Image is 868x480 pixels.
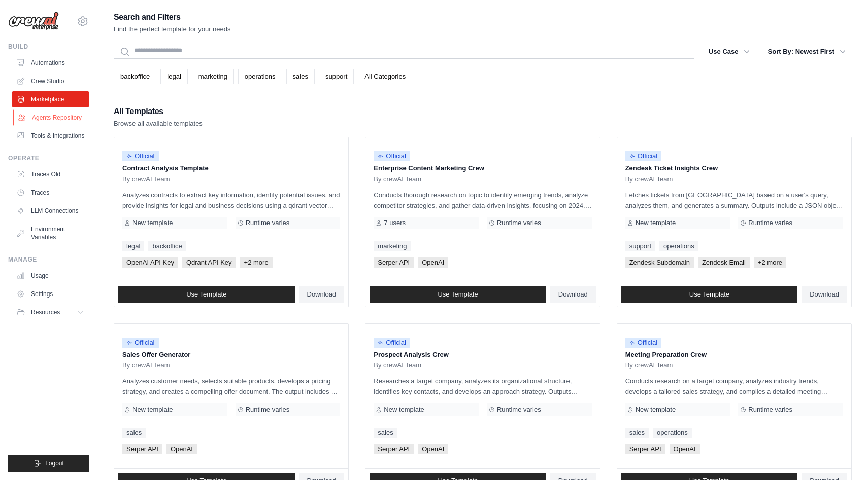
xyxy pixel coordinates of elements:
a: support [625,241,655,251]
a: Marketplace [12,91,89,107]
p: Conducts thorough research on topic to identify emerging trends, analyze competitor strategies, a... [374,190,591,211]
span: By crewAI Team [374,361,421,370]
span: Resources [31,308,60,316]
a: legal [122,241,144,251]
p: Meeting Preparation Crew [625,350,843,360]
span: By crewAI Team [374,175,421,183]
span: Use Template [689,290,729,299]
span: Runtime varies [748,219,792,227]
span: Runtime varies [748,405,792,414]
p: Browse all available templates [114,119,203,129]
span: Download [307,290,337,299]
a: Crew Studio [12,73,89,89]
a: support [319,69,354,84]
span: +2 more [754,257,786,268]
span: Serper API [374,257,414,268]
div: Manage [8,255,89,264]
a: backoffice [114,69,156,84]
div: Build [8,43,89,51]
a: Traces [12,184,89,201]
a: All Categories [358,69,412,84]
span: Runtime varies [497,219,541,227]
span: OpenAI [166,444,197,454]
a: Traces Old [12,166,89,182]
span: Runtime varies [246,405,290,414]
a: sales [625,428,649,438]
span: Official [122,151,159,161]
span: New template [636,405,676,414]
a: Use Template [370,286,546,303]
a: Download [550,286,596,303]
span: Official [374,151,410,161]
span: Use Template [186,290,226,299]
span: New template [132,405,173,414]
button: Use Case [703,43,756,61]
button: Resources [12,304,89,320]
a: sales [286,69,315,84]
span: Logout [45,459,64,467]
span: By crewAI Team [625,175,673,183]
a: operations [238,69,282,84]
a: backoffice [148,241,186,251]
span: New template [636,219,676,227]
a: Environment Variables [12,221,89,245]
p: Conducts research on a target company, analyzes industry trends, develops a tailored sales strate... [625,376,843,397]
img: Logo [8,12,59,31]
a: sales [122,428,146,438]
span: Serper API [625,444,665,454]
p: Enterprise Content Marketing Crew [374,163,591,173]
a: Settings [12,286,89,302]
span: Official [374,338,410,348]
p: Analyzes customer needs, selects suitable products, develops a pricing strategy, and creates a co... [122,376,340,397]
div: Operate [8,154,89,162]
a: Download [802,286,847,303]
p: Find the perfect template for your needs [114,24,231,34]
p: Zendesk Ticket Insights Crew [625,163,843,173]
a: Use Template [118,286,295,303]
span: New template [132,219,173,227]
a: marketing [192,69,234,84]
h2: Search and Filters [114,10,231,24]
span: Zendesk Subdomain [625,257,694,268]
span: By crewAI Team [122,361,170,370]
a: LLM Connections [12,203,89,219]
a: Download [299,286,345,303]
span: Download [810,290,839,299]
a: Tools & Integrations [12,128,89,144]
a: Automations [12,55,89,71]
span: Qdrant API Key [182,257,236,268]
p: Researches a target company, analyzes its organizational structure, identifies key contacts, and ... [374,376,591,397]
span: Serper API [374,444,414,454]
span: OpenAI API Key [122,257,178,268]
p: Analyzes contracts to extract key information, identify potential issues, and provide insights fo... [122,190,340,211]
a: sales [374,428,397,438]
span: Serper API [122,444,162,454]
p: Prospect Analysis Crew [374,350,591,360]
span: Download [558,290,588,299]
span: +2 more [240,257,273,268]
p: Sales Offer Generator [122,350,340,360]
span: By crewAI Team [625,361,673,370]
span: Official [625,151,662,161]
a: marketing [374,241,411,251]
span: Zendesk Email [698,257,750,268]
p: Contract Analysis Template [122,163,340,173]
span: OpenAI [418,444,448,454]
span: 7 users [384,219,406,227]
span: Runtime varies [497,405,541,414]
span: OpenAI [418,257,448,268]
p: Fetches tickets from [GEOGRAPHIC_DATA] based on a user's query, analyzes them, and generates a su... [625,190,843,211]
button: Sort By: Newest First [762,43,852,61]
a: operations [659,241,698,251]
span: Official [625,338,662,348]
a: Agents Repository [13,109,90,126]
h2: All Templates [114,104,203,119]
a: legal [160,69,187,84]
span: Use Template [438,290,478,299]
span: Runtime varies [246,219,290,227]
span: OpenAI [670,444,700,454]
a: operations [653,428,692,438]
span: New template [384,405,424,414]
a: Use Template [621,286,798,303]
span: By crewAI Team [122,175,170,183]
